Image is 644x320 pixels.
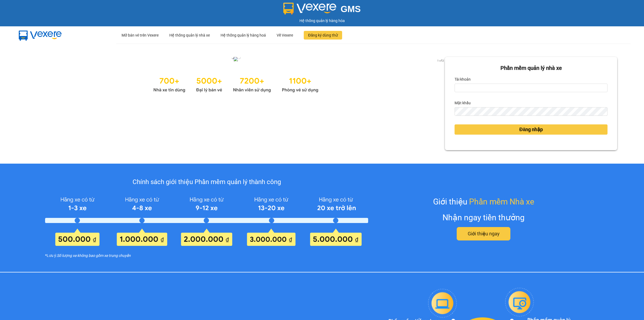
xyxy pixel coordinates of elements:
input: Tài khoản [455,84,608,92]
img: policy-intruduce-detail.png [45,194,368,246]
img: mbUUG5Q.png [13,26,67,44]
span: Đăng ký dùng thử [308,32,338,38]
img: Statistics.png [153,74,319,94]
span: Giới thiệu ngay [468,230,500,238]
img: logo 2 [283,3,336,15]
label: Mật khẩu [455,99,471,107]
div: *Lưu ý: [45,253,368,258]
a: GMS [283,8,361,12]
button: next slide / item [437,57,445,63]
span: Đăng nhập [519,126,543,133]
input: Mật khẩu [455,107,608,116]
button: Đăng ký dùng thử [304,31,342,39]
span: Phần mềm Nhà xe [469,195,534,208]
label: Tài khoản [455,75,471,84]
p: 1 of 2 [436,57,445,64]
li: slide item 2 [238,56,240,59]
div: Về Vexere [277,27,293,44]
div: Hệ thống quản lý hàng hoá [221,27,266,44]
div: Mở bán vé trên Vexere [122,27,159,44]
button: Giới thiệu ngay [457,227,510,240]
div: Giới thiệu [433,195,534,208]
div: Phần mềm quản lý nhà xe [455,64,608,72]
div: Hệ thống quản lý nhà xe [169,27,210,44]
li: slide item 1 [232,56,234,59]
button: previous slide / item [27,57,34,63]
i: Số lượng xe không bao gồm xe trung chuyển [57,253,131,258]
span: GMS [341,4,361,14]
button: Đăng nhập [455,124,608,135]
div: Hệ thống quản lý hàng hóa [1,18,643,24]
div: Chính sách giới thiệu Phần mềm quản lý thành công [45,177,368,187]
div: Nhận ngay tiền thưởng [442,211,525,224]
